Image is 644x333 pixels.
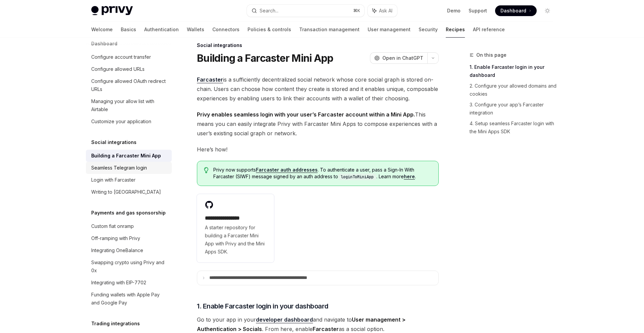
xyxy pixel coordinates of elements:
[353,8,360,13] span: ⌘ K
[256,167,318,173] a: Farcaster auth addresses
[91,138,137,146] h5: Social integrations
[91,53,151,61] div: Configure account transfer
[313,326,339,332] strong: Farcaster
[338,174,376,180] code: loginToMiniApp
[91,279,146,287] div: Integrating with EIP-7702
[91,97,168,113] div: Managing your allow list with Airtable
[205,224,266,256] span: A starter repository for building a Farcaster Mini App with Privy and the Mini Apps SDK.
[197,42,439,49] div: Social integrations
[86,289,172,309] a: Funding wallets with Apple Pay and Google Pay
[86,186,172,198] a: Writing to [GEOGRAPHIC_DATA]
[197,110,439,138] span: This means you can easily integrate Privy with Farcaster Mini Apps to compose experiences with a ...
[204,167,209,173] svg: Tip
[91,164,147,172] div: Seamless Telegram login
[197,75,439,103] span: is a sufficiently decentralized social network whose core social graph is stored on-chain. Users ...
[248,21,291,38] a: Policies & controls
[368,5,397,17] button: Ask AI
[404,174,415,180] a: here
[247,5,364,17] button: Search...⌘K
[187,21,204,38] a: Wallets
[470,81,558,99] a: 2. Configure your allowed domains and cookies
[91,188,161,196] div: Writing to [GEOGRAPHIC_DATA]
[197,145,439,154] span: Here’s how!
[86,75,172,95] a: Configure allowed OAuth redirect URLs
[91,6,133,15] img: light logo
[86,232,172,244] a: Off-ramping with Privy
[91,291,168,307] div: Funding wallets with Apple Pay and Google Pay
[500,7,526,14] span: Dashboard
[91,246,143,254] div: Integrating OneBalance
[542,5,553,16] button: Toggle dark mode
[379,7,392,14] span: Ask AI
[495,5,537,16] a: Dashboard
[368,21,411,38] a: User management
[91,258,168,275] div: Swapping crypto using Privy and 0x
[197,52,333,64] h1: Building a Farcaster Mini App
[473,21,505,38] a: API reference
[419,21,438,38] a: Security
[213,166,432,180] span: Privy now supports . To authenticate a user, pass a Sign-In With Farcaster (SIWF) message signed ...
[256,316,313,323] a: developer dashboard
[91,77,168,93] div: Configure allowed OAuth redirect URLs
[86,244,172,256] a: Integrating OneBalance
[470,62,558,81] a: 1. Enable Farcaster login in your dashboard
[86,256,172,277] a: Swapping crypto using Privy and 0x
[86,174,172,186] a: Login with Farcaster
[447,7,461,14] a: Demo
[212,21,239,38] a: Connectors
[86,220,172,232] a: Custom fiat onramp
[91,320,140,328] h5: Trading integrations
[121,21,136,38] a: Basics
[370,52,427,64] button: Open in ChatGPT
[470,99,558,118] a: 3. Configure your app’s Farcaster integration
[91,176,136,184] div: Login with Farcaster
[91,152,161,160] div: Building a Farcaster Mini App
[86,95,172,115] a: Managing your allow list with Airtable
[86,63,172,75] a: Configure allowed URLs
[197,194,274,263] a: **** **** **** **A starter repository for building a Farcaster Mini App with Privy and the Mini A...
[91,65,145,73] div: Configure allowed URLs
[382,55,423,61] span: Open in ChatGPT
[197,111,415,118] strong: Privy enables seamless login with your user’s Farcaster account within a Mini App.
[86,150,172,162] a: Building a Farcaster Mini App
[470,118,558,137] a: 4. Setup seamless Farcaster login with the Mini Apps SDK
[91,117,151,126] div: Customize your application
[91,234,140,242] div: Off-ramping with Privy
[86,115,172,128] a: Customize your application
[197,76,223,83] a: Farcaster
[469,7,487,14] a: Support
[91,222,134,230] div: Custom fiat onramp
[86,51,172,63] a: Configure account transfer
[91,209,166,217] h5: Payments and gas sponsorship
[446,21,465,38] a: Recipes
[476,51,506,59] span: On this page
[144,21,179,38] a: Authentication
[197,301,328,311] span: 1. Enable Farcaster login in your dashboard
[299,21,360,38] a: Transaction management
[86,162,172,174] a: Seamless Telegram login
[197,316,406,332] strong: User management > Authentication > Socials
[86,277,172,289] a: Integrating with EIP-7702
[91,21,113,38] a: Welcome
[260,7,278,15] div: Search...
